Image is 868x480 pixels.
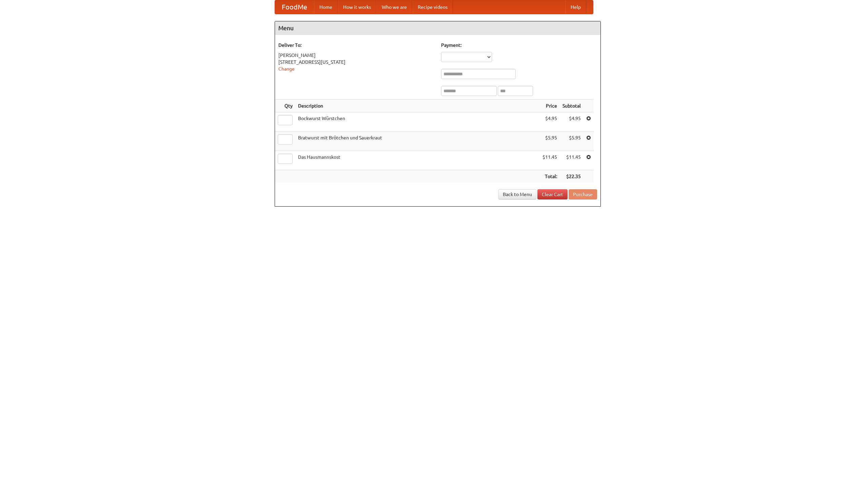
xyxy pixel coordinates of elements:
[560,151,584,170] td: $11.45
[560,170,584,183] th: $22.35
[295,151,540,170] td: Das Hausmannskost
[540,170,560,183] th: Total:
[275,21,600,35] h4: Menu
[537,189,568,199] a: Clear Cart
[278,52,434,59] div: [PERSON_NAME]
[275,0,314,14] a: FoodMe
[314,0,338,14] a: Home
[565,0,586,14] a: Help
[560,100,584,112] th: Subtotal
[498,189,536,199] a: Back to Menu
[338,0,376,14] a: How it works
[560,112,584,132] td: $4.95
[560,132,584,151] td: $5.95
[569,189,597,199] button: Purchase
[278,66,295,72] a: Change
[275,100,295,112] th: Qty
[441,42,597,49] h5: Payment:
[295,132,540,151] td: Bratwurst mit Brötchen und Sauerkraut
[278,42,434,49] h5: Deliver To:
[540,151,560,170] td: $11.45
[376,0,412,14] a: Who we are
[540,112,560,132] td: $4.95
[412,0,453,14] a: Recipe videos
[295,100,540,112] th: Description
[540,132,560,151] td: $5.95
[295,112,540,132] td: Bockwurst Würstchen
[278,59,434,65] div: [STREET_ADDRESS][US_STATE]
[540,100,560,112] th: Price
